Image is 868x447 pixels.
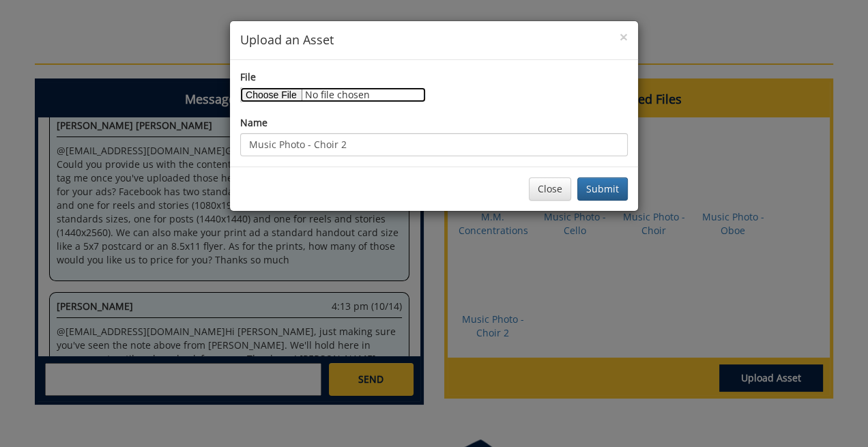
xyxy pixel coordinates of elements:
[240,31,628,49] h4: Upload an Asset
[240,116,267,130] label: Name
[529,177,571,201] button: Close
[620,27,628,46] span: ×
[240,70,256,84] label: File
[577,177,628,201] button: Submit
[620,30,628,44] button: Close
